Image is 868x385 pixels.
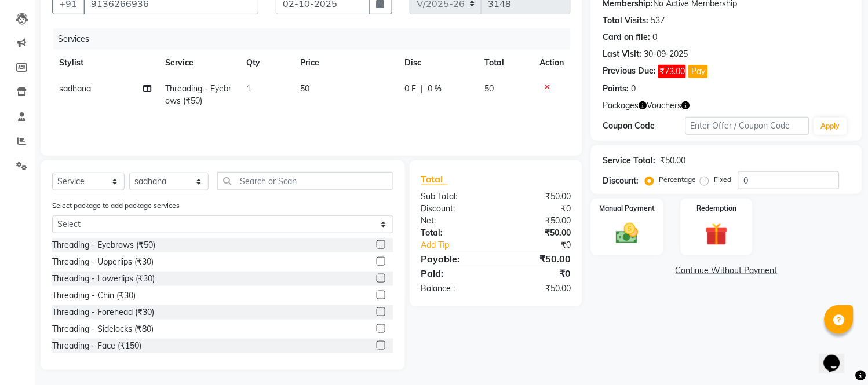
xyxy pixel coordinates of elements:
th: Action [533,50,571,76]
th: Qty [239,50,293,76]
span: Vouchers [647,100,681,112]
div: ₹50.00 [496,215,579,227]
div: ₹50.00 [496,190,579,203]
button: Pay [688,65,708,78]
div: Services [53,28,579,50]
a: Continue Without Payment [593,265,860,277]
th: Price [293,50,398,76]
label: Percentage [659,174,696,185]
label: Redemption [696,203,736,214]
div: Threading - Eyebrows (₹50) [52,239,155,251]
div: Threading - Forehead (₹30) [52,306,154,318]
div: Threading - Lowerlips (₹30) [52,273,155,285]
span: Packages [603,100,639,112]
div: Paid: [413,266,496,280]
label: Fixed [714,174,731,185]
div: 0 [652,31,657,43]
img: _gift.svg [698,221,735,248]
div: Card on file: [603,31,650,43]
div: Previous Due: [603,65,656,78]
div: ₹0 [496,203,579,215]
div: Discount: [603,175,639,187]
span: 50 [300,83,309,94]
input: Search or Scan [217,172,393,190]
a: Add Tip [413,239,510,251]
div: Net: [413,215,496,227]
th: Disc [398,50,478,76]
img: _cash.svg [609,221,645,247]
div: 537 [651,14,665,27]
div: Coupon Code [603,120,685,132]
div: Threading - Upperlips (₹30) [52,256,154,268]
span: sadhana [59,83,91,94]
th: Total [478,50,533,76]
label: Manual Payment [600,203,655,214]
span: 50 [485,83,494,94]
div: 30-09-2025 [644,48,688,60]
iframe: chat widget [819,339,856,373]
div: Points: [603,83,629,95]
div: Sub Total: [413,190,496,203]
div: Discount: [413,203,496,215]
span: ₹73.00 [658,65,686,78]
span: 0 % [428,83,442,95]
div: ₹50.00 [660,155,685,167]
span: Total [421,173,448,185]
span: Threading - Eyebrows (₹50) [166,83,232,106]
div: 0 [631,83,636,95]
div: Threading - Face (₹150) [52,340,141,352]
div: Service Total: [603,155,655,167]
div: Threading - Sidelocks (₹80) [52,323,154,335]
input: Enter Offer / Coupon Code [685,117,809,135]
button: Apply [814,118,847,135]
div: Payable: [413,252,496,266]
span: 0 F [405,83,417,95]
div: ₹50.00 [496,252,579,266]
span: | [421,83,424,95]
label: Select package to add package services [52,200,180,211]
div: ₹0 [510,239,579,251]
div: Threading - Chin (₹30) [52,289,136,302]
div: ₹0 [496,266,579,280]
span: 1 [246,83,251,94]
div: ₹50.00 [496,227,579,239]
div: Total: [413,227,496,239]
div: Total Visits: [603,14,648,27]
div: Last Visit: [603,48,641,60]
div: ₹50.00 [496,283,579,295]
th: Service [159,50,240,76]
th: Stylist [52,50,159,76]
div: Balance : [413,283,496,295]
